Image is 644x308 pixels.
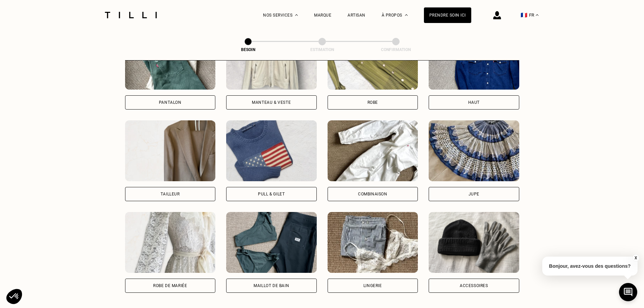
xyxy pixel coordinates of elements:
[288,47,356,52] div: Estimation
[542,257,638,276] p: Bonjour, avez-vous des questions?
[405,14,408,16] img: Menu déroulant à propos
[469,192,479,196] div: Jupe
[521,12,527,18] span: 🇫🇷
[460,284,488,288] div: Accessoires
[328,120,418,181] img: Tilli retouche votre Combinaison
[429,120,519,181] img: Tilli retouche votre Jupe
[363,284,382,288] div: Lingerie
[102,12,159,18] img: Logo du service de couturière Tilli
[254,284,289,288] div: Maillot de bain
[125,120,216,181] img: Tilli retouche votre Tailleur
[226,212,317,273] img: Tilli retouche votre Maillot de bain
[493,11,501,19] img: icône connexion
[159,100,182,104] div: Pantalon
[348,13,365,18] a: Artisan
[429,212,519,273] img: Tilli retouche votre Accessoires
[362,47,430,52] div: Confirmation
[295,14,298,16] img: Menu déroulant
[358,192,387,196] div: Combinaison
[367,100,378,104] div: Robe
[536,14,539,16] img: menu déroulant
[328,212,418,273] img: Tilli retouche votre Lingerie
[214,47,282,52] div: Besoin
[161,192,180,196] div: Tailleur
[258,192,285,196] div: Pull & gilet
[153,284,187,288] div: Robe de mariée
[252,100,291,104] div: Manteau & Veste
[632,254,639,262] button: X
[424,7,471,23] a: Prendre soin ici
[468,100,480,104] div: Haut
[314,13,331,18] a: Marque
[125,212,216,273] img: Tilli retouche votre Robe de mariée
[226,120,317,181] img: Tilli retouche votre Pull & gilet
